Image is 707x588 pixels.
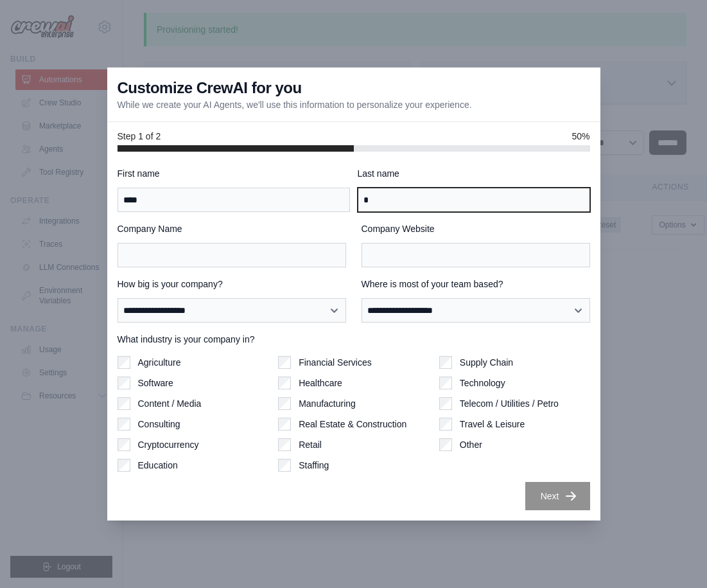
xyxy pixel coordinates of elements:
label: Last name [358,167,590,180]
label: Company Website [362,222,590,235]
label: Manufacturing [299,397,356,410]
label: Telecom / Utilities / Petro [460,397,559,410]
label: Education [138,459,178,472]
label: Other [460,438,482,451]
label: Agriculture [138,356,181,369]
span: 50% [572,130,589,143]
label: Real Estate & Construction [299,418,406,431]
h3: Customize CrewAI for you [118,78,302,98]
label: Company Name [118,222,346,235]
label: Retail [299,438,322,451]
label: Software [138,377,173,389]
label: Content / Media [138,397,202,410]
label: Consulting [138,418,180,431]
label: How big is your company? [118,278,346,290]
label: First name [118,167,350,180]
button: Next [525,482,590,510]
label: Travel & Leisure [460,418,525,431]
label: Where is most of your team based? [362,278,590,290]
label: Staffing [299,459,329,472]
label: Cryptocurrency [138,438,199,451]
label: Technology [460,377,505,389]
label: Healthcare [299,377,342,389]
label: What industry is your company in? [118,333,590,346]
p: While we create your AI Agents, we'll use this information to personalize your experience. [118,98,472,111]
span: Step 1 of 2 [118,130,161,143]
label: Supply Chain [460,356,513,369]
label: Financial Services [299,356,372,369]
